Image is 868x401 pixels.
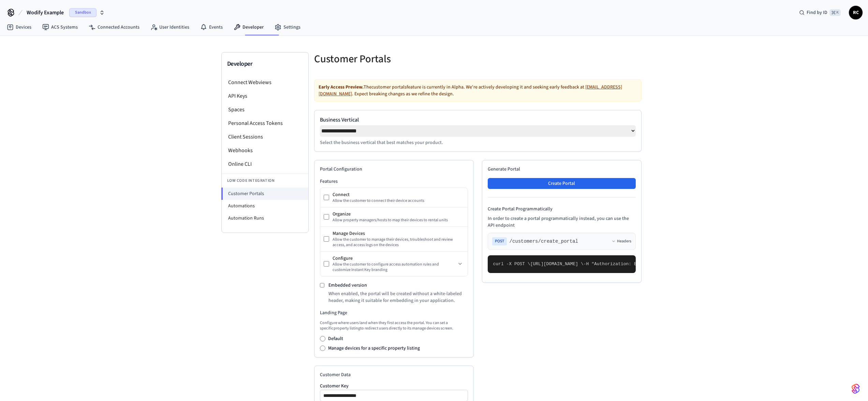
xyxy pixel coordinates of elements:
a: ACS Systems [37,21,83,33]
a: Devices [1,21,37,33]
a: [EMAIL_ADDRESS][DOMAIN_NAME] [319,84,622,97]
span: /customers/create_portal [510,238,578,245]
span: Find by ID [807,9,827,16]
li: Customer Portals [221,188,308,200]
li: API Keys [222,89,308,103]
h3: Features [320,178,468,185]
div: Organize [333,211,464,218]
span: -H "Authorization: Bearer seam_api_key_123456" \ [584,261,711,267]
li: Automation Runs [222,212,308,224]
span: POST [492,237,507,245]
a: Settings [269,21,306,33]
span: Sandbox [69,8,97,17]
div: Allow the customer to manage their devices, troubleshoot and review access, and access logs on th... [333,237,464,248]
li: Low Code Integration [222,174,308,188]
div: Configure [333,255,456,262]
label: Customer Key [320,384,468,388]
div: Manage Devices [333,230,464,237]
h2: Generate Portal [488,166,636,173]
div: Allow property managers/hosts to map their devices to rental units [333,218,464,223]
span: Wodify Example [27,9,64,17]
label: Embedded version [328,282,367,289]
div: Allow the customer to connect their device accounts [333,198,464,204]
h2: Portal Configuration [320,166,468,173]
p: In order to create a portal programmatically instead, you can use the API endpoint [488,215,636,229]
h3: Developer [227,59,303,69]
button: Headers [612,239,631,244]
p: Select the business vertical that best matches your product. [320,139,636,146]
p: When enabled, the portal will be created without a white-labeled header, making it suitable for e... [328,290,468,304]
label: Manage devices for a specific property listing [328,345,420,352]
a: Events [195,21,228,33]
button: RC [849,6,863,19]
span: RC [850,6,862,19]
span: curl -X POST \ [493,261,530,267]
h2: Customer Data [320,371,468,378]
li: Client Sessions [222,130,308,144]
div: Connect [333,191,464,198]
li: Personal Access Tokens [222,116,308,130]
a: User Identities [145,21,195,33]
p: Configure where users land when they first access the portal. You can set a specific property lis... [320,320,468,331]
span: [URL][DOMAIN_NAME] \ [530,261,584,267]
h5: Customer Portals [314,52,474,66]
li: Connect Webviews [222,76,308,89]
img: SeamLogoGradient.69752ec5.svg [852,383,860,394]
div: Allow the customer to configure access automation rules and customize Instant Key branding [333,262,456,273]
h3: Landing Page [320,309,468,316]
li: Automations [222,200,308,212]
label: Default [328,335,343,342]
li: Online CLI [222,157,308,171]
strong: Early Access Preview. [319,84,364,91]
div: The customer portals feature is currently in Alpha. We're actively developing it and seeking earl... [314,79,642,102]
a: Developer [228,21,269,33]
label: Business Vertical [320,116,636,124]
div: Find by ID⌘ K [794,6,846,19]
a: Connected Accounts [83,21,145,33]
li: Webhooks [222,144,308,157]
h4: Create Portal Programmatically [488,206,636,212]
button: Create Portal [488,178,636,189]
span: ⌘ K [829,9,841,16]
li: Spaces [222,103,308,116]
